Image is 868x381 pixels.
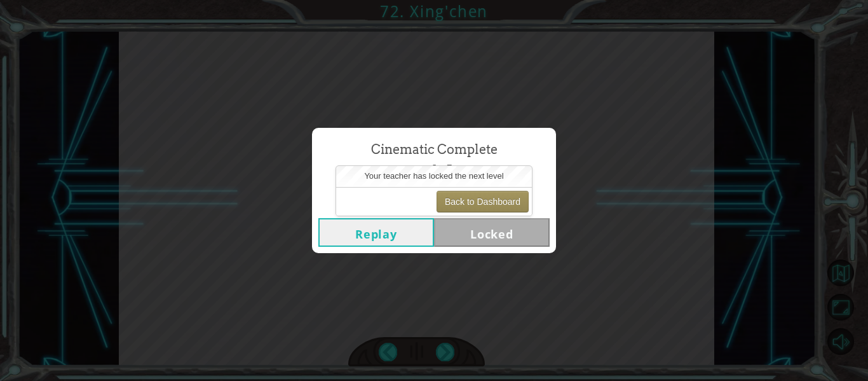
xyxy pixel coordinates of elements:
span: Cinematic Complete [371,141,498,159]
span: Your teacher has locked the next level [364,171,503,181]
button: Back to Dashboard [437,191,529,212]
span: Xing'chen [385,159,484,186]
button: Locked [434,218,550,247]
button: Replay [318,218,434,247]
